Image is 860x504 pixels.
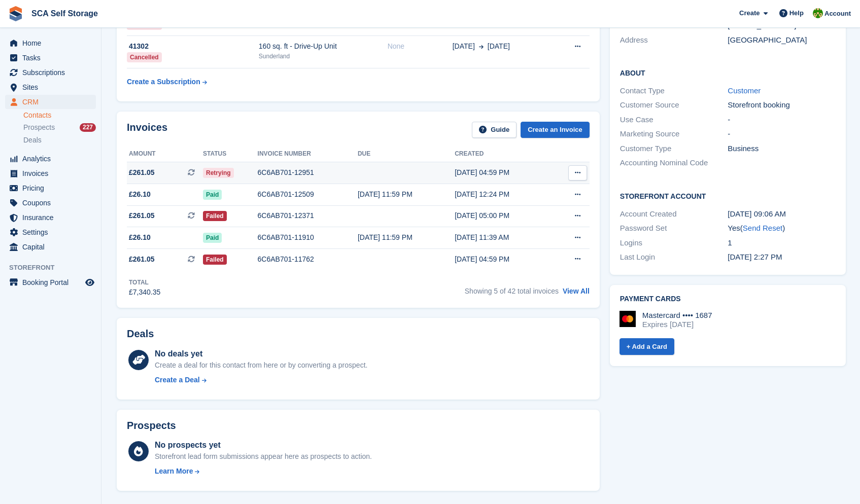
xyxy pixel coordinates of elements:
div: Cancelled [127,52,162,62]
div: 6C6AB701-11762 [258,254,358,265]
a: menu [5,51,96,65]
div: Create a Deal [155,375,200,385]
div: Use Case [620,114,728,126]
div: 6C6AB701-12951 [258,167,358,178]
div: Account Created [620,208,728,220]
div: 160 sq. ft - Drive-Up Unit [259,41,388,52]
div: Contact Type [620,85,728,97]
div: Password Set [620,223,728,234]
a: menu [5,95,96,109]
img: stora-icon-8386f47178a22dfd0bd8f6a31ec36ba5ce8667c1dd55bd0f319d3a0aa187defe.svg [8,6,23,21]
a: Create an Invoice [521,122,590,138]
div: - [728,128,836,140]
span: Deals [23,135,42,145]
h2: Deals [127,328,154,340]
div: [DATE] 04:59 PM [455,254,552,265]
th: Invoice number [258,146,358,162]
div: Customer Source [620,99,728,111]
h2: Payment cards [620,295,836,303]
div: 6C6AB701-12509 [258,189,358,200]
span: Account [824,9,851,19]
span: Paid [203,233,222,243]
span: Pricing [22,181,83,195]
span: Help [789,8,804,18]
div: Business [728,143,836,155]
div: 227 [80,123,96,132]
span: Storefront [9,263,101,273]
span: Booking Portal [22,275,83,290]
div: None [388,41,453,52]
div: 6C6AB701-12371 [258,210,358,221]
div: [DATE] 12:24 PM [455,189,552,200]
span: CRM [22,95,83,109]
div: No prospects yet [155,439,372,451]
div: Marketing Source [620,128,728,140]
a: Create a Subscription [127,73,207,91]
a: Preview store [84,276,96,289]
span: Coupons [22,196,83,210]
div: 1 [728,237,836,249]
span: ( ) [740,224,785,232]
div: £7,340.35 [129,287,160,298]
div: Storefront lead form submissions appear here as prospects to action. [155,451,372,462]
div: Address [620,34,728,46]
div: - [728,114,836,126]
div: Total [129,278,160,287]
span: Prospects [23,123,55,132]
div: Yes [728,223,836,234]
a: Learn More [155,466,372,477]
a: menu [5,196,96,210]
div: [DATE] 11:59 PM [358,232,455,243]
span: Settings [22,225,83,239]
a: Send Reset [743,224,782,232]
a: menu [5,65,96,80]
span: £26.10 [129,232,151,243]
div: 6C6AB701-11910 [258,232,358,243]
div: No deals yet [155,348,367,360]
span: £26.10 [129,189,151,200]
span: Home [22,36,83,50]
img: Sam Chapman [813,8,823,18]
a: menu [5,166,96,181]
h2: Prospects [127,420,176,431]
span: £261.05 [129,254,155,265]
th: Created [455,146,552,162]
div: [GEOGRAPHIC_DATA] [728,34,836,46]
span: [DATE] [488,41,510,52]
span: Retrying [203,168,234,178]
a: Guide [472,122,517,138]
a: Customer [728,86,761,95]
a: menu [5,225,96,239]
span: Failed [203,211,227,221]
span: Paid [203,190,222,200]
div: Create a deal for this contact from here or by converting a prospect. [155,360,367,371]
span: Showing 5 of 42 total invoices [465,287,559,295]
span: £261.05 [129,167,155,178]
a: menu [5,181,96,195]
div: [DATE] 09:06 AM [728,208,836,220]
th: Amount [127,146,203,162]
span: £261.05 [129,210,155,221]
a: menu [5,275,96,290]
span: Insurance [22,210,83,225]
div: Learn More [155,466,193,477]
div: Customer Type [620,143,728,155]
a: Prospects 227 [23,122,96,133]
a: Deals [23,135,96,146]
a: menu [5,80,96,94]
a: menu [5,36,96,50]
h2: About [620,67,836,78]
th: Due [358,146,455,162]
div: 41302 [127,41,259,52]
a: Create a Deal [155,375,367,385]
div: Create a Subscription [127,77,200,87]
div: [DATE] 11:59 PM [358,189,455,200]
div: Mastercard •••• 1687 [642,311,712,320]
span: Create [739,8,760,18]
a: menu [5,210,96,225]
div: [DATE] 04:59 PM [455,167,552,178]
a: menu [5,240,96,254]
h2: Storefront Account [620,191,836,201]
span: Tasks [22,51,83,65]
span: [DATE] [453,41,475,52]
